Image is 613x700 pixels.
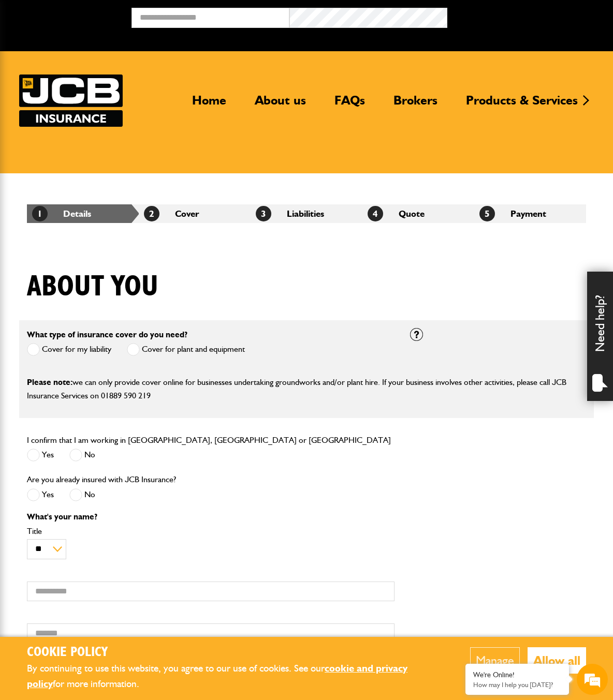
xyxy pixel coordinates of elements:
span: 2 [144,206,159,221]
label: No [69,449,95,461]
a: JCB Insurance Services [19,75,123,127]
span: 1 [32,206,48,221]
label: Are you already insured with JCB Insurance? [27,475,176,484]
label: Cover for plant and equipment [127,343,245,356]
p: By continuing to use this website, you agree to our use of cookies. See our for more information. [27,661,439,692]
span: 4 [368,206,383,221]
label: I confirm that I am working in [GEOGRAPHIC_DATA], [GEOGRAPHIC_DATA] or [GEOGRAPHIC_DATA] [27,436,391,444]
img: JCB Insurance Services logo [19,75,123,127]
div: We're Online! [473,671,561,679]
span: Please note: [27,377,72,387]
button: Allow all [528,647,586,674]
p: we can only provide cover online for businesses undertaking groundworks and/or plant hire. If you... [27,376,586,402]
label: Title [27,527,395,535]
div: Need help? [587,272,613,401]
h1: About you [27,270,158,304]
h2: Cookie Policy [27,645,439,661]
p: How may I help you today? [473,681,561,689]
span: 3 [256,206,271,221]
a: FAQs [327,93,373,116]
li: Payment [474,204,586,223]
li: Cover [139,204,251,223]
label: Cover for my liability [27,343,111,356]
li: Liabilities [251,204,362,223]
a: Home [184,93,234,116]
a: About us [247,93,314,116]
button: Manage [470,647,520,674]
a: Brokers [386,93,445,116]
label: No [69,488,95,501]
button: Broker Login [447,8,605,24]
label: Yes [27,488,54,501]
a: Products & Services [458,93,586,116]
p: What's your name? [27,513,395,521]
li: Quote [362,204,474,223]
label: What type of insurance cover do you need? [27,331,187,339]
li: Details [27,204,139,223]
span: 5 [479,206,495,221]
label: Yes [27,449,54,461]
